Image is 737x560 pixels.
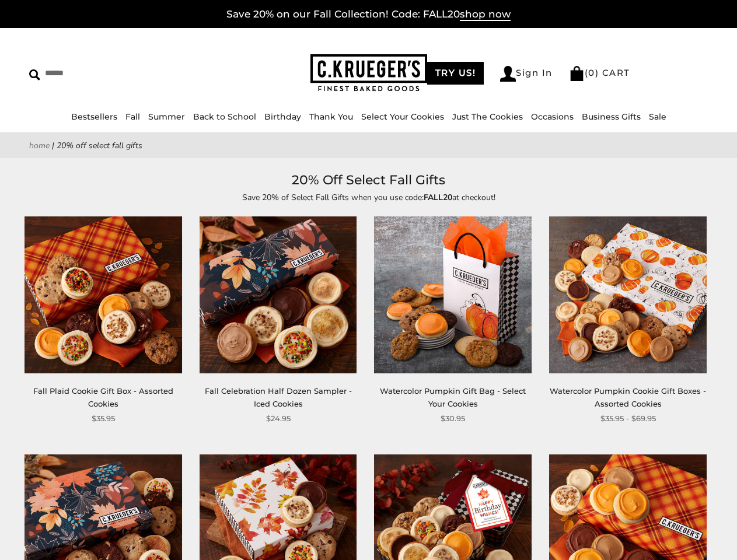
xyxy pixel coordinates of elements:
a: Fall Celebration Half Dozen Sampler - Iced Cookies [205,386,352,408]
a: Occasions [531,111,574,122]
span: $35.95 - $69.95 [600,412,656,425]
a: Birthday [264,111,301,122]
img: Watercolor Pumpkin Cookie Gift Boxes - Assorted Cookies [549,216,707,374]
a: Watercolor Pumpkin Gift Bag - Select Your Cookies [380,386,526,408]
p: Save 20% of Select Fall Gifts when you use code: at checkout! [100,191,637,204]
a: Home [29,140,50,151]
span: 0 [588,67,595,78]
a: Fall Plaid Cookie Gift Box - Assorted Cookies [33,386,173,408]
img: Watercolor Pumpkin Gift Bag - Select Your Cookies [374,216,532,374]
h1: 20% Off Select Fall Gifts [47,170,690,191]
a: Sign In [500,66,553,82]
img: Fall Plaid Cookie Gift Box - Assorted Cookies [25,216,182,374]
span: $30.95 [441,412,465,425]
a: Select Your Cookies [361,111,444,122]
a: Fall [125,111,140,122]
img: Fall Celebration Half Dozen Sampler - Iced Cookies [200,216,357,374]
a: Save 20% on our Fall Collection! Code: FALL20shop now [226,8,511,21]
span: | [52,140,54,151]
a: TRY US! [427,62,484,85]
span: $24.95 [266,412,291,425]
a: Sale [649,111,666,122]
span: $35.95 [92,412,115,425]
span: shop now [460,8,511,21]
img: C.KRUEGER'S [310,54,427,92]
a: (0) CART [569,67,630,78]
img: Search [29,69,40,80]
a: Back to School [193,111,256,122]
span: 20% Off Select Fall Gifts [57,140,142,151]
strong: FALL20 [424,192,452,203]
nav: breadcrumbs [29,139,708,152]
a: Just The Cookies [452,111,523,122]
a: Bestsellers [71,111,117,122]
img: Account [500,66,516,82]
a: Thank You [309,111,353,122]
a: Watercolor Pumpkin Cookie Gift Boxes - Assorted Cookies [550,386,706,408]
a: Business Gifts [582,111,641,122]
img: Bag [569,66,585,81]
a: Summer [148,111,185,122]
input: Search [29,64,184,82]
